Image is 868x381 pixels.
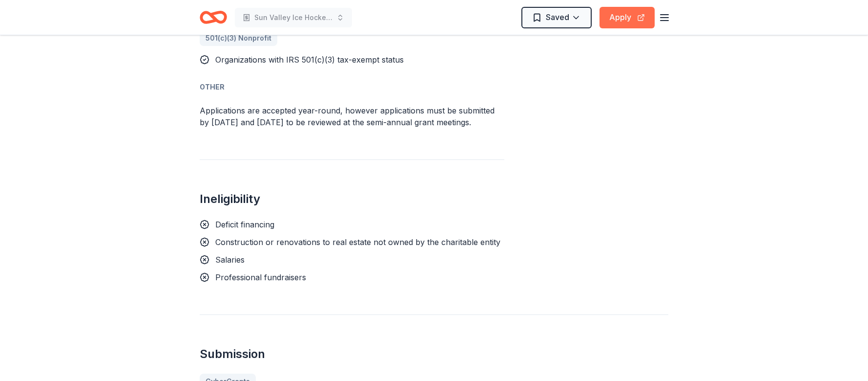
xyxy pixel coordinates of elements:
span: Deficit financing [215,220,274,229]
button: Apply [599,7,655,28]
span: Sun Valley Ice Hockey Club [254,12,332,23]
h2: Submission [200,346,668,362]
p: Applications are accepted year-round, however applications must be submitted by [DATE] and [DATE]... [200,105,504,128]
span: Salaries [215,255,245,265]
div: Other [200,81,504,93]
span: Organizations with IRS 501(c)(3) tax-exempt status [215,55,404,65]
span: Saved [546,11,569,23]
a: Home [200,6,227,29]
h2: Ineligibility [200,191,504,207]
span: Professional fundraisers [215,272,306,282]
button: Sun Valley Ice Hockey Club [235,8,352,27]
button: Saved [521,7,592,28]
span: Construction or renovations to real estate not owned by the charitable entity [215,237,500,247]
span: 501(c)(3) Nonprofit [206,32,271,44]
a: 501(c)(3) Nonprofit [200,30,277,46]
